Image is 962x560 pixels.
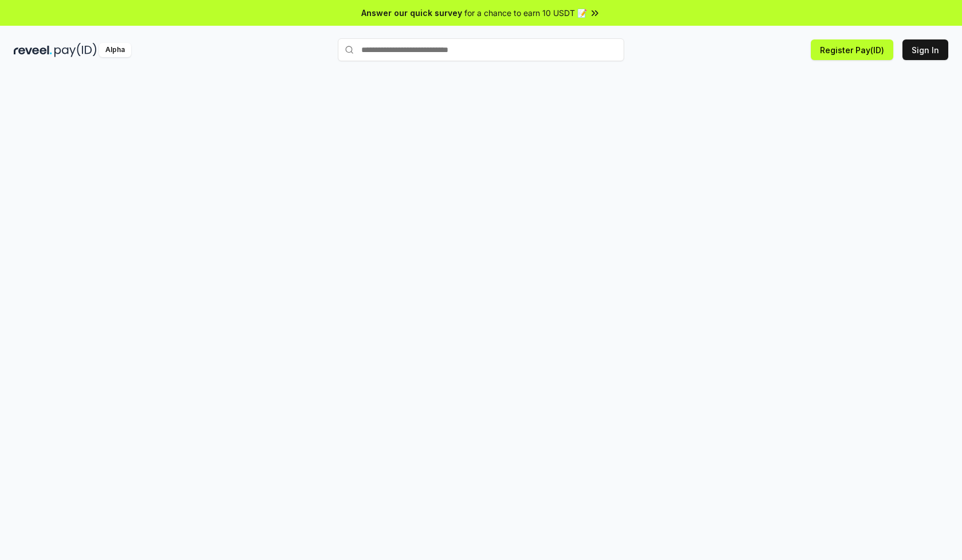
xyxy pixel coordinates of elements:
[99,43,131,57] div: Alpha
[902,39,948,60] button: Sign In
[14,43,52,57] img: reveel_dark
[361,7,462,19] span: Answer our quick survey
[464,7,587,19] span: for a chance to earn 10 USDT 📝
[811,39,893,60] button: Register Pay(ID)
[54,43,97,57] img: pay_id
